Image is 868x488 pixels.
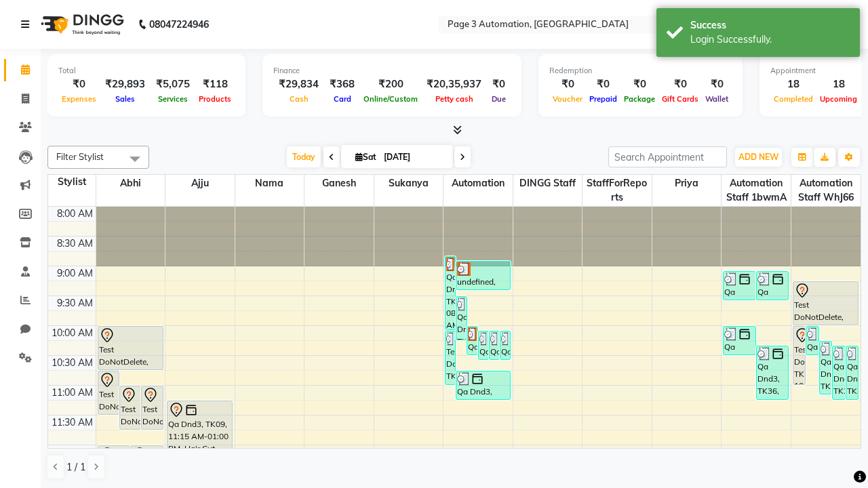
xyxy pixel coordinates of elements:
span: Card [330,94,355,104]
span: Upcoming [816,94,861,104]
span: Products [195,94,235,104]
div: Stylist [48,175,96,189]
span: Abhi [96,175,165,192]
span: Online/Custom [360,94,421,104]
div: Test DoNotDelete, TK13, 10:45 AM-11:30 AM, Hair Cut-Men [98,371,119,414]
span: DINGG Staff [513,175,583,192]
span: Prepaid [586,94,620,104]
div: Qa Dnd3, TK23, 09:05 AM-09:35 AM, Hair Cut By Expert-Men [757,272,789,300]
div: 10:30 AM [49,356,96,370]
div: 11:00 AM [49,386,96,400]
div: ₹0 [487,77,511,92]
span: Sukanya [374,175,443,192]
span: Ajju [165,175,235,192]
input: 2025-10-04 [380,147,448,167]
span: Ganesh [304,175,374,192]
div: ₹5,075 [151,77,195,92]
div: ₹29,834 [273,77,324,92]
div: ₹118 [195,77,235,92]
div: Total [58,65,235,77]
div: Qa Dnd3, TK27, 10:00 AM-10:30 AM, Hair cut Below 12 years (Boy) [467,327,477,354]
div: Qa Dnd3, TK35, 10:20 AM-11:15 AM, Special Hair Wash- Men [846,346,859,399]
div: Qa Dnd3, TK22, 09:05 AM-09:35 AM, Hair cut Below 12 years (Boy) [724,272,755,300]
span: Due [488,94,509,104]
input: Search Appointment [608,146,727,167]
div: Test DoNotDelete, TK17, 11:00 AM-11:45 AM, Hair Cut-Men [142,386,162,429]
div: Finance [273,65,511,77]
span: Automation [443,175,513,192]
div: Qa Dnd3, TK36, 10:20 AM-11:15 AM, Special Hair Wash- Men [757,346,789,399]
span: Today [287,146,321,167]
div: 8:00 AM [54,207,96,221]
div: 9:00 AM [54,266,96,281]
span: Filter Stylist [56,151,104,162]
div: Qa Dnd3, TK25, 10:00 AM-10:30 AM, Hair cut Below 12 years (Boy) [806,327,818,354]
div: ₹368 [324,77,360,92]
div: 18 [770,77,816,92]
div: Qa Dnd3, TK24, 09:30 AM-10:15 AM, Hair Cut-Men [456,297,466,340]
span: Nama [235,175,304,192]
img: logo [35,5,127,43]
div: ₹29,893 [100,77,151,92]
div: Qa Dnd3, TK21, 08:50 AM-10:05 AM, Hair Cut By Expert-Men,Hair Cut-Men [446,257,455,329]
span: Petty cash [432,94,477,104]
div: ₹20,35,937 [421,77,487,92]
div: Qa Dnd3, TK34, 10:20 AM-11:15 AM, Special Hair Wash- Men [833,346,845,399]
div: ₹0 [658,77,702,92]
div: 8:30 AM [54,237,96,251]
span: Package [620,94,658,104]
div: 18 [816,77,861,92]
div: ₹0 [549,77,586,92]
span: StaffForReports [583,175,652,206]
div: Test DoNotDelete, TK11, 10:00 AM-10:45 AM, Hair Cut-Men [98,327,163,369]
span: Wallet [702,94,732,104]
div: Test DoNotDelete, TK19, 10:00 AM-11:00 AM, Hair Cut-Women [793,327,806,384]
button: ADD NEW [735,148,782,167]
div: Test DoNotDelete, TK32, 10:05 AM-11:00 AM, Special Hair Wash- Men [446,331,455,384]
div: ₹0 [620,77,658,92]
span: Gift Cards [658,94,702,104]
div: Qa Dnd3, TK28, 10:05 AM-10:35 AM, Hair cut Below 12 years (Boy) [479,331,488,359]
div: Success [690,18,850,33]
div: 10:00 AM [49,326,96,340]
div: undefined, TK20, 08:55 AM-09:25 AM, Hair cut Below 12 years (Boy) [456,262,510,289]
div: ₹0 [586,77,620,92]
span: Services [155,94,191,104]
span: ADD NEW [738,152,778,162]
span: Automation Staff WhJ66 [791,175,861,206]
span: Sales [112,94,138,104]
span: 1 / 1 [66,460,85,474]
div: ₹0 [702,77,732,92]
span: Cash [286,94,312,104]
div: Qa Dnd3, TK33, 10:15 AM-11:10 AM, Special Hair Wash- Men [820,342,832,394]
b: 08047224946 [149,5,209,43]
div: Test DoNotDelete, TK12, 11:00 AM-11:45 AM, Hair Cut-Men [120,386,140,429]
div: Qa Dnd3, TK30, 10:05 AM-10:35 AM, Hair cut Below 12 years (Boy) [500,331,510,359]
div: 11:30 AM [49,415,96,430]
div: ₹0 [58,77,100,92]
div: Qa Dnd3, TK26, 10:00 AM-10:30 AM, Hair cut Below 12 years (Boy) [724,327,755,354]
div: Login Successfully. [690,33,850,47]
span: Priya [652,175,722,192]
div: ₹200 [360,77,421,92]
div: 12:00 PM [50,445,96,460]
div: Redemption [549,65,732,77]
span: Expenses [58,94,100,104]
span: Sat [352,152,380,162]
div: 9:30 AM [54,296,96,310]
span: Automation Staff 1bwmA [722,175,791,206]
span: Voucher [549,94,586,104]
div: Test DoNotDelete, TK19, 09:15 AM-10:00 AM, Hair Cut-Men [793,282,859,325]
div: Qa Dnd3, TK37, 10:45 AM-11:15 AM, Hair cut Below 12 years (Boy) [456,371,510,399]
div: Qa Dnd3, TK29, 10:05 AM-10:35 AM, Hair cut Below 12 years (Boy) [490,331,499,359]
span: Completed [770,94,816,104]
